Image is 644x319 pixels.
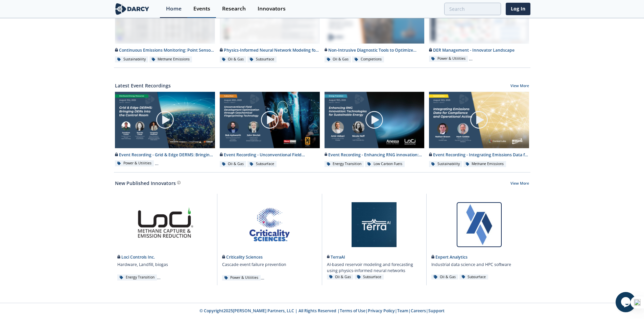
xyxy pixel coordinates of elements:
[220,56,246,62] div: Oil & Gas
[115,56,148,62] div: Sustainability
[365,110,384,129] img: play-chapters-gray.svg
[368,308,395,314] a: Privacy Policy
[365,161,405,167] div: Low Carbon Fuels
[411,308,426,314] a: Careers
[222,254,263,260] a: Criticality Sciences
[115,180,176,187] a: New Published Innovators
[616,292,637,312] iframe: chat widget
[113,91,217,167] a: Video Content Event Recording - Grid & Edge DERMS: Bringing DERs into the Control Room Power & Ut...
[115,152,215,158] div: Event Recording - Grid & Edge DERMS: Bringing DERs into the Control Room
[217,91,322,167] a: Video Content Event Recording - Unconventional Field Development Optimization through Geochemical...
[397,308,408,314] a: Team
[322,91,427,167] a: Video Content Event Recording - Enhancing RNG innovation: Technologies for Sustainable Energy Ene...
[247,161,277,167] div: Subsurface
[429,56,468,62] div: Power & Utilities
[510,181,529,187] a: View More
[325,47,425,53] div: Non-Intrusive Diagnostic Tools to Optimize Hydraulic Stimulation - Innovator Landscape
[220,92,320,148] img: Video Content
[220,152,320,158] div: Event Recording - Unconventional Field Development Optimization through Geochemical Fingerprintin...
[427,91,531,167] a: Video Content Event Recording - Integrating Emissions Data for Compliance and Operational Action ...
[327,262,422,274] p: AI-based reservoir modeling and forecasting using physics-informed neural networks
[149,56,192,62] div: Methane Emissions
[327,254,345,260] a: TerraAI
[429,47,529,53] div: DER Management - Innovator Landscape
[222,275,261,281] div: Power & Utilities
[193,6,210,11] div: Events
[166,6,182,11] div: Home
[340,308,365,314] a: Terms of Use
[327,274,354,280] div: Oil & Gas
[459,274,488,280] div: Subsurface
[115,160,154,166] div: Power & Utilities
[325,92,425,148] img: Video Content
[247,56,277,62] div: Subsurface
[352,56,384,62] div: Completions
[470,110,488,129] img: play-chapters-gray.svg
[114,3,151,15] img: logo-wide.svg
[117,254,155,260] a: Loci Controls Inc.
[115,47,215,53] div: Continuous Emissions Monitoring: Point Sensor Network (PSN) - Innovator Comparison
[431,254,468,260] a: Expert Analytics
[117,274,157,281] div: Energy Transition
[260,110,279,129] img: play-chapters-gray.svg
[117,262,168,268] p: Hardware, Landfill, biogas
[222,6,246,11] div: Research
[177,181,181,185] img: information.svg
[156,110,174,129] img: play-chapters-gray.svg
[429,152,529,158] div: Event Recording - Integrating Emissions Data for Compliance and Operational Action
[431,262,511,268] p: Industrial data science and HPC software
[325,56,351,62] div: Oil & Gas
[463,161,506,167] div: Methane Emissions
[429,92,529,148] img: Video Content
[429,161,462,167] div: Sustainability
[115,82,171,89] a: Latest Event Recordings
[355,274,384,280] div: Subsurface
[72,308,572,314] p: © Copyright 2025 [PERSON_NAME] Partners, LLC | All Rights Reserved | | | | |
[222,262,286,268] p: Cascade event failure prevention
[258,6,286,11] div: Innovators
[428,308,445,314] a: Support
[444,3,501,15] input: Advanced Search
[220,161,246,167] div: Oil & Gas
[431,274,458,280] div: Oil & Gas
[506,3,530,15] a: Log In
[325,152,425,158] div: Event Recording - Enhancing RNG innovation: Technologies for Sustainable Energy
[325,161,364,167] div: Energy Transition
[220,47,320,53] div: Physics-Informed Neural Network Modeling for Upstream - Innovator Comparison
[115,92,215,148] img: Video Content
[510,83,529,89] a: View More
